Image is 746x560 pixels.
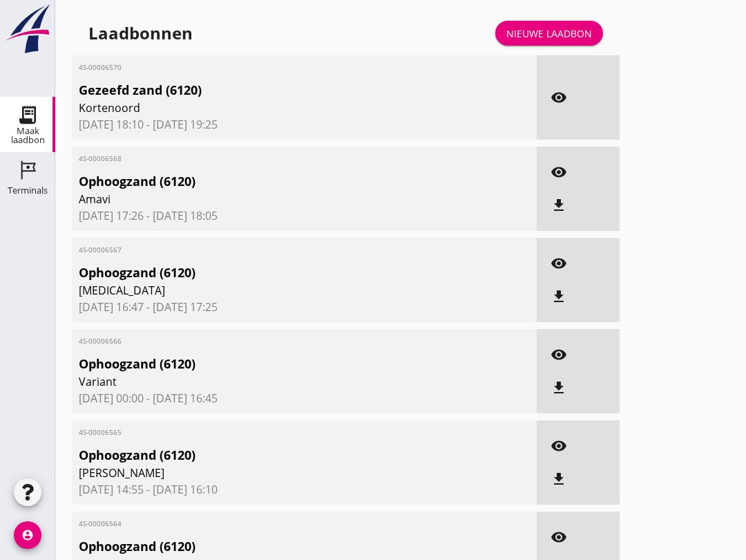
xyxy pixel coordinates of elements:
[551,288,567,305] i: file_download
[79,373,455,390] span: Variant
[79,81,455,100] span: Gezeefd zand (6120)
[14,521,41,549] i: account_circle
[79,465,455,481] span: [PERSON_NAME]
[79,191,455,207] span: Amavi
[79,336,455,346] span: 4S-00006566
[506,26,592,41] div: Nieuwe laadbon
[79,62,455,73] span: 4S-00006570
[79,355,455,373] span: Ophoogzand (6120)
[3,3,52,55] img: logo-small.a267ee39.svg
[551,164,567,180] i: visibility
[551,529,567,545] i: visibility
[551,346,567,363] i: visibility
[551,380,567,396] i: file_download
[79,153,455,164] span: 4S-00006568
[79,299,530,315] span: [DATE] 16:47 - [DATE] 17:25
[495,21,603,46] a: Nieuwe laadbon
[79,172,455,191] span: Ophoogzand (6120)
[79,537,455,556] span: Ophoogzand (6120)
[79,100,455,116] span: Kortenoord
[79,519,455,529] span: 4S-00006564
[79,207,530,224] span: [DATE] 17:26 - [DATE] 18:05
[79,282,455,299] span: [MEDICAL_DATA]
[79,263,455,282] span: Ophoogzand (6120)
[79,245,455,255] span: 4S-00006567
[79,390,530,407] span: [DATE] 00:00 - [DATE] 16:45
[88,22,193,44] div: Laadbonnen
[79,446,455,465] span: Ophoogzand (6120)
[551,438,567,454] i: visibility
[551,197,567,214] i: file_download
[79,481,530,498] span: [DATE] 14:55 - [DATE] 16:10
[8,186,48,195] div: Terminals
[551,255,567,272] i: visibility
[79,116,530,133] span: [DATE] 18:10 - [DATE] 19:25
[551,89,567,106] i: visibility
[79,427,455,438] span: 4S-00006565
[551,471,567,487] i: file_download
